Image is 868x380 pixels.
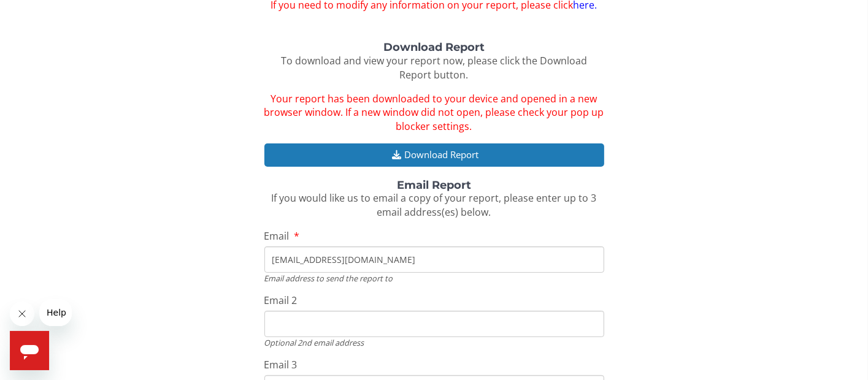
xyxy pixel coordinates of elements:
[264,358,298,371] span: Email 3
[39,299,72,326] iframe: Message from company
[383,40,485,54] strong: Download Report
[281,54,587,82] span: To download and view your report now, please click the Download Report button.
[264,273,604,284] div: Email address to send the report to
[10,302,34,326] iframe: Close message
[264,294,298,307] span: Email 2
[397,178,471,192] strong: Email Report
[264,229,290,243] span: Email
[264,337,604,348] div: Optional 2nd email address
[264,143,604,166] button: Download Report
[272,191,597,219] span: If you would like us to email a copy of your report, please enter up to 3 email address(es) below.
[264,92,604,134] span: Your report has been downloaded to your device and opened in a new browser window. If a new windo...
[10,331,49,370] iframe: Button to launch messaging window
